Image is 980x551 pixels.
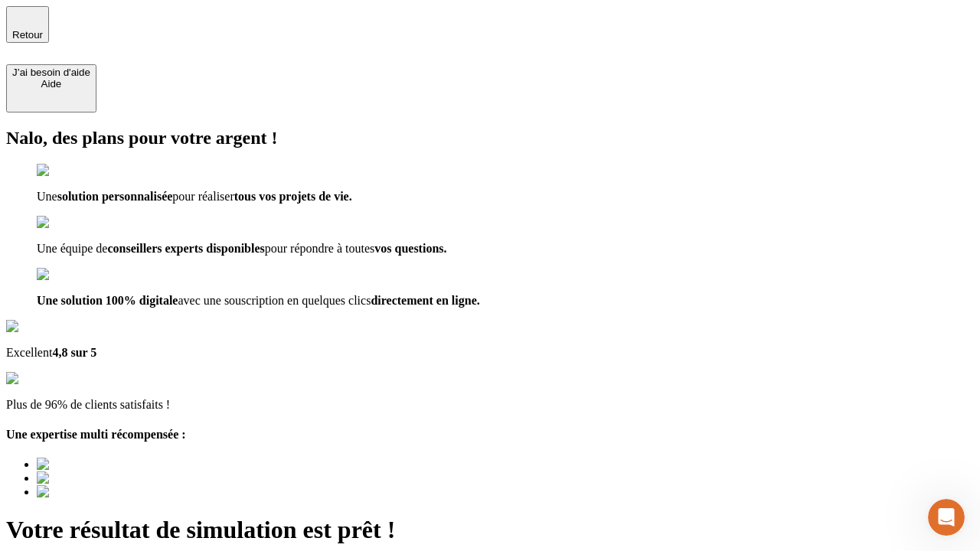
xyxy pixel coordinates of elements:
[12,67,90,78] div: J’ai besoin d'aide
[6,372,82,386] img: reviews stars
[37,471,178,485] img: Best savings advice award
[37,458,178,471] img: Best savings advice award
[374,242,446,255] span: vos questions.
[37,216,103,230] img: checkmark
[928,499,965,536] iframe: Intercom live chat
[265,242,375,255] span: pour répondre à toutes
[172,190,234,203] span: pour réaliser
[12,29,43,41] span: Retour
[234,190,352,203] span: tous vos projets de vie.
[37,242,107,255] span: Une équipe de
[6,320,95,334] img: Google Review
[6,516,974,544] h1: Votre résultat de simulation est prêt !
[6,398,974,412] p: Plus de 96% de clients satisfaits !
[107,242,264,255] span: conseillers experts disponibles
[37,485,178,499] img: Best savings advice award
[52,346,96,359] span: 4,8 sur 5
[37,294,178,307] span: Une solution 100% digitale
[12,78,90,90] div: Aide
[37,164,103,178] img: checkmark
[6,6,49,43] button: Retour
[6,428,974,442] h4: Une expertise multi récompensée :
[371,294,479,307] span: directement en ligne.
[57,190,173,203] span: solution personnalisée
[6,128,974,148] h2: Nalo, des plans pour votre argent !
[6,346,52,359] span: Excellent
[6,64,96,112] button: J’ai besoin d'aideAide
[37,268,103,282] img: checkmark
[178,294,371,307] span: avec une souscription en quelques clics
[37,190,57,203] span: Une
